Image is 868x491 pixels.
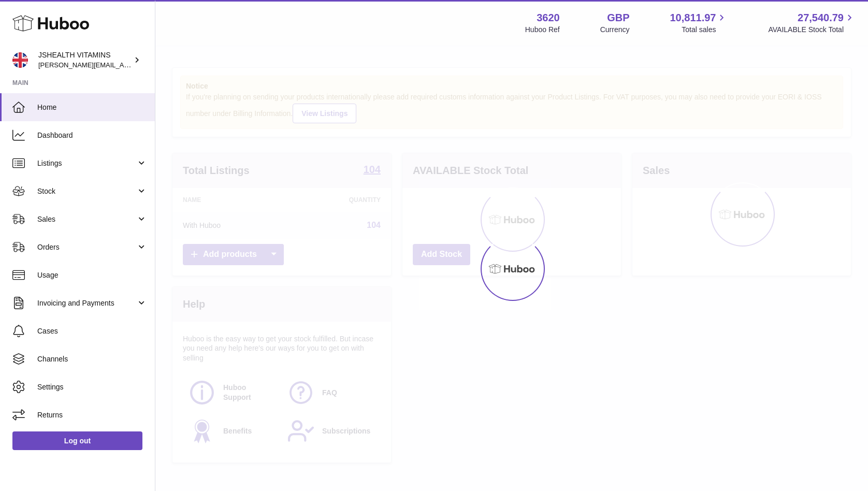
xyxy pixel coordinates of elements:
span: Dashboard [37,131,147,140]
span: Usage [37,270,147,280]
div: Huboo Ref [525,25,560,35]
span: 27,540.79 [798,11,844,25]
strong: GBP [607,11,629,25]
span: Invoicing and Payments [37,298,136,308]
span: Sales [37,214,136,224]
span: Cases [37,326,147,336]
span: 10,811.97 [670,11,716,25]
div: Currency [600,25,630,35]
span: Orders [37,242,136,252]
span: [PERSON_NAME][EMAIL_ADDRESS][DOMAIN_NAME] [38,61,208,69]
span: Returns [37,410,147,420]
img: francesca@jshealthvitamins.com [12,52,28,68]
strong: 3620 [537,11,560,25]
span: Settings [37,382,147,392]
span: Stock [37,186,136,196]
a: 10,811.97 Total sales [670,11,728,35]
span: Total sales [682,25,728,35]
span: Listings [37,158,136,168]
a: 27,540.79 AVAILABLE Stock Total [768,11,856,35]
div: JSHEALTH VITAMINS [38,50,132,70]
span: Home [37,103,147,112]
span: AVAILABLE Stock Total [768,25,856,35]
a: Log out [12,431,142,450]
span: Channels [37,354,147,364]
